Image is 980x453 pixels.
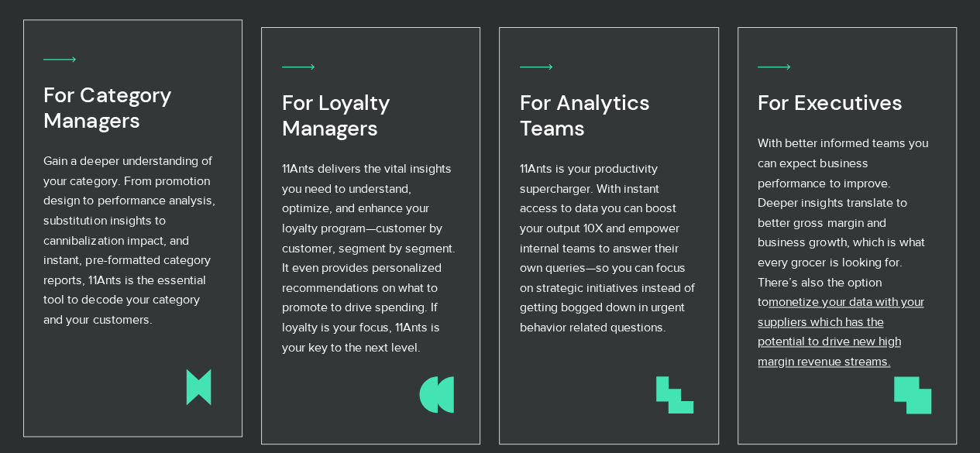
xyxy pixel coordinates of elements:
span: 11Ants is your productivity supercharger. With instant access to data you can boost your output 1... [520,162,695,334]
span: Teams [520,115,585,142]
span: 11Ants delivers the vital insights you need to understand, optimize, and enhance your loyalty pro... [282,162,456,353]
span: With better informed teams you can expect business performance to improve. Deeper insights transl... [758,136,927,308]
span: monetize your data with your suppliers which has the potential to drive new high margin revenue s... [758,295,923,368]
span: Gain a deeper understanding of your category. From promotion design to performance analysis, subs... [43,154,215,326]
span: For Executives [758,89,902,116]
span: For Loyalty [282,89,390,116]
span: For Category Managers [43,81,171,134]
span: For Analytics [520,89,650,116]
span: Managers [282,115,378,142]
